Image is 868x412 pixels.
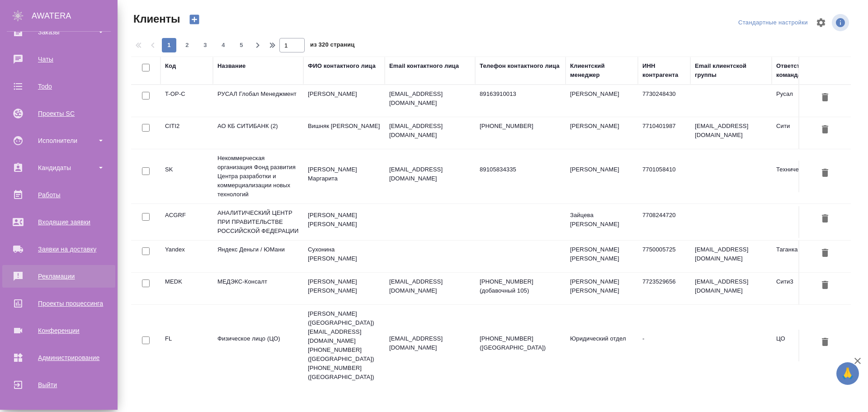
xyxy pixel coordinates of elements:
button: Удалить [817,122,833,138]
td: [PERSON_NAME] [303,85,385,117]
td: [PERSON_NAME] [PERSON_NAME] [303,273,385,304]
span: Клиенты [131,12,180,26]
div: Работы [7,188,111,202]
div: Ответственная команда [776,62,840,80]
p: [EMAIL_ADDRESS][DOMAIN_NAME] [389,165,471,183]
td: [PERSON_NAME] [566,161,638,192]
a: Входящие заявки [2,211,115,233]
p: 89163910013 [480,90,561,99]
td: [PERSON_NAME] [PERSON_NAME] [566,241,638,272]
span: Настроить таблицу [810,12,832,33]
button: Создать [184,12,205,27]
button: 5 [234,38,249,52]
td: MEDK [160,273,213,304]
div: Администрирование [7,351,111,365]
div: Входящие заявки [7,215,111,229]
button: Удалить [817,277,833,294]
td: Яндекс Деньги / ЮМани [213,241,303,272]
td: Вишняк [PERSON_NAME] [303,117,385,149]
div: Конференции [7,324,111,337]
td: МЕДЭКС-Консалт [213,273,303,304]
td: 7701058410 [638,161,690,192]
button: Удалить [817,165,833,182]
button: 2 [180,38,194,52]
button: Удалить [817,334,833,351]
td: Технический [772,161,844,192]
div: Чаты [7,52,111,66]
td: Таганка [772,241,844,272]
td: АО КБ СИТИБАНК (2) [213,117,303,149]
p: [EMAIL_ADDRESS][DOMAIN_NAME] [389,334,471,352]
span: 4 [216,41,231,50]
div: Email клиентской группы [695,62,767,80]
button: Удалить [817,90,833,106]
td: CITI2 [160,117,213,149]
td: Сухонина [PERSON_NAME] [303,241,385,272]
span: 5 [234,41,249,50]
button: 3 [198,38,212,52]
td: [PERSON_NAME] Маргарита [303,161,385,192]
a: Заявки на доставку [2,238,115,260]
td: [EMAIL_ADDRESS][DOMAIN_NAME] [690,273,772,304]
button: Удалить [817,211,833,227]
div: Проекты SC [7,107,111,120]
div: split button [736,16,810,30]
div: Рекламации [7,270,111,283]
p: 89105834335 [480,165,561,174]
div: Заявки на доставку [7,242,111,256]
span: из 320 страниц [310,39,354,52]
div: ФИО контактного лица [308,62,376,71]
a: Конференции [2,319,115,342]
td: Сити3 [772,273,844,304]
p: [EMAIL_ADDRESS][DOMAIN_NAME] [389,122,471,140]
p: [PHONE_NUMBER] (добавочный 105) [480,277,561,295]
td: [PERSON_NAME] [566,117,638,149]
div: Todo [7,80,111,93]
a: Чаты [2,48,115,71]
td: [EMAIL_ADDRESS][DOMAIN_NAME] [690,241,772,272]
p: [EMAIL_ADDRESS][DOMAIN_NAME] [389,277,471,295]
td: Юридический отдел [566,330,638,361]
a: Todo [2,75,115,98]
td: АНАЛИТИЧЕСКИЙ ЦЕНТР ПРИ ПРАВИТЕЛЬСТВЕ РОССИЙСКОЙ ФЕДЕРАЦИИ [213,204,303,240]
td: Некоммерческая организация Фонд развития Центра разработки и коммерциализации новых технологий [213,149,303,204]
span: 2 [180,41,194,50]
div: Название [217,62,245,71]
a: Выйти [2,374,115,396]
div: Код [165,62,176,71]
td: 7710401987 [638,117,690,149]
span: 3 [198,41,212,50]
p: [EMAIL_ADDRESS][DOMAIN_NAME] [389,90,471,108]
td: Физическое лицо (ЦО) [213,330,303,361]
td: Зайцева [PERSON_NAME] [566,206,638,238]
td: [PERSON_NAME] ([GEOGRAPHIC_DATA]) [EMAIL_ADDRESS][DOMAIN_NAME] [PHONE_NUMBER] ([GEOGRAPHIC_DATA])... [303,305,385,386]
td: [PERSON_NAME] [PERSON_NAME] [566,273,638,304]
td: SK [160,161,213,192]
td: Русал [772,85,844,117]
td: [PERSON_NAME] [566,85,638,117]
button: 4 [216,38,231,52]
a: Проекты процессинга [2,292,115,315]
td: [EMAIL_ADDRESS][DOMAIN_NAME] [690,117,772,149]
div: Исполнители [7,134,111,147]
p: [PHONE_NUMBER] ([GEOGRAPHIC_DATA]) [480,334,561,352]
span: Посмотреть информацию [832,14,851,31]
div: Клиентский менеджер [570,62,633,80]
td: [PERSON_NAME] [PERSON_NAME] [303,206,385,238]
p: [PHONE_NUMBER] [480,122,561,131]
a: Проекты SC [2,102,115,125]
td: - [638,330,690,361]
td: 7750005725 [638,241,690,272]
button: Удалить [817,245,833,262]
td: FL [160,330,213,361]
a: Администрирование [2,346,115,369]
td: РУСАЛ Глобал Менеджмент [213,85,303,117]
div: Телефон контактного лица [480,62,560,71]
div: AWATERA [32,7,118,25]
td: Yandex [160,241,213,272]
td: ACGRF [160,206,213,238]
td: 7708244720 [638,206,690,238]
div: Email контактного лица [389,62,459,71]
td: 7723529656 [638,273,690,304]
div: Заказы [7,25,111,39]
